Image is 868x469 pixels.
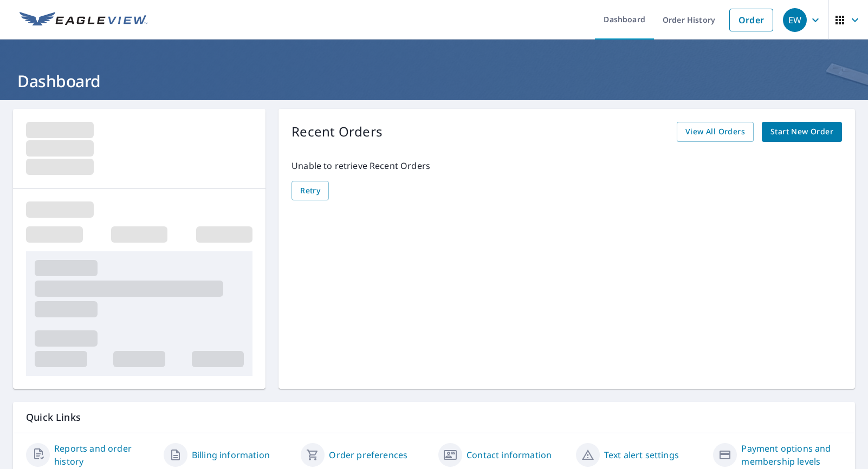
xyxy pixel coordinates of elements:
p: Recent Orders [292,122,383,142]
span: Retry [300,184,320,198]
a: Reports and order history [54,442,155,468]
div: EW [783,8,807,32]
img: EV Logo [20,12,147,28]
a: View All Orders [677,122,754,142]
span: Start New Order [770,125,833,139]
a: Billing information [192,448,270,461]
button: Retry [292,181,329,201]
h1: Dashboard [13,70,855,92]
a: Payment options and membership levels [741,442,842,468]
span: View All Orders [685,125,745,139]
p: Quick Links [26,411,842,424]
a: Order preferences [329,448,407,461]
a: Start New Order [762,122,842,142]
a: Text alert settings [604,448,679,461]
p: Unable to retrieve Recent Orders [292,159,842,172]
a: Contact information [467,448,552,461]
a: Order [729,9,773,31]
